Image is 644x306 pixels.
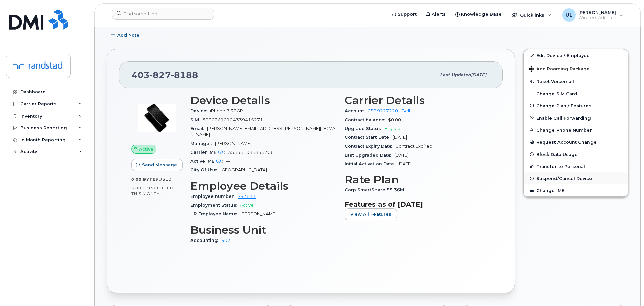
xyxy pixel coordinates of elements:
h3: Employee Details [190,180,336,192]
span: UL [565,11,573,19]
button: Add Note [107,29,145,41]
span: [PERSON_NAME] [240,211,277,216]
a: 0529227220 - Bell [368,108,410,113]
a: 743811 [238,194,256,199]
span: Support [398,11,417,18]
a: Edit Device / Employee [524,49,628,61]
span: — [226,159,230,164]
span: Change Plan / Features [536,103,592,108]
a: Support [387,8,421,21]
span: Contract Expired [395,144,432,149]
span: SIM [190,117,203,122]
span: Initial Activation Date [345,161,398,166]
span: [GEOGRAPHIC_DATA] [220,167,267,172]
span: Active [240,203,254,208]
span: Contract Expiry Date [345,144,395,149]
span: 356561086856706 [228,150,274,155]
span: [PERSON_NAME] [578,10,616,15]
span: Upgrade Status [345,126,385,131]
button: Suspend/Cancel Device [524,172,628,184]
button: Reset Voicemail [524,75,628,87]
span: Contract Start Date [345,135,393,140]
div: Quicklinks [507,8,556,22]
a: Knowledge Base [451,8,506,21]
span: Wireless Admin [578,15,616,20]
div: Uraib Lakhani [558,8,628,22]
button: View All Features [345,208,397,220]
button: Send Message [131,159,183,171]
span: Last Upgraded Date [345,152,394,158]
span: used [158,177,172,182]
span: Last updated [440,72,471,77]
h3: Rate Plan [345,174,491,186]
a: Alerts [421,8,451,21]
span: Email [190,126,207,131]
span: Carrier IMEI [190,150,228,155]
button: Block Data Usage [524,148,628,160]
button: Change Phone Number [524,124,628,136]
h3: Features as of [DATE] [345,200,491,208]
button: Change Plan / Features [524,100,628,112]
span: 89302610104339415271 [203,117,263,122]
span: iPhone 7 32GB [210,108,243,113]
span: Active IMEI [190,159,226,164]
button: Request Account Change [524,136,628,148]
span: 3.00 GB [131,186,149,190]
span: Account [345,108,368,113]
span: included this month [131,185,174,196]
span: [PERSON_NAME] [215,141,251,146]
span: [DATE] [394,152,409,158]
span: Manager [190,141,215,146]
span: HR Employee Name [190,211,240,216]
span: 827 [150,70,171,80]
span: [DATE] [398,161,412,166]
span: City Of Use [190,167,220,172]
span: Contract balance [345,117,388,122]
img: image20231002-3703462-p7zgru.jpeg [137,98,177,138]
span: 8188 [171,70,198,80]
span: 403 [132,70,198,80]
span: Employment Status [190,203,240,208]
button: Enable Call Forwarding [524,112,628,124]
span: [DATE] [393,135,407,140]
span: 0.00 Bytes [131,177,158,182]
span: Employee number [190,194,238,199]
span: Send Message [142,162,177,168]
h3: Device Details [190,94,336,106]
input: Find something... [112,8,214,20]
h3: Business Unit [190,224,336,236]
button: Change IMEI [524,184,628,196]
button: Change SIM Card [524,88,628,100]
span: Add Note [117,32,139,38]
span: Suspend/Cancel Device [536,176,592,181]
span: Active [139,146,153,152]
button: Add Roaming Package [524,61,628,75]
span: Accounting [190,238,221,243]
h3: Carrier Details [345,94,491,106]
button: Transfer to Personal [524,160,628,172]
span: View All Features [350,211,391,217]
span: $0.00 [388,117,401,122]
span: Add Roaming Package [529,66,590,73]
span: Quicklinks [520,12,544,18]
span: Alerts [432,11,446,18]
span: Corp SmartShare 55 36M [345,187,408,192]
span: Knowledge Base [461,11,502,18]
span: Enable Call Forwarding [536,115,591,120]
span: Eligible [385,126,400,131]
a: 5021 [221,238,234,243]
span: [DATE] [471,72,486,77]
span: [PERSON_NAME][EMAIL_ADDRESS][PERSON_NAME][DOMAIN_NAME] [190,126,336,137]
span: Device [190,108,210,113]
